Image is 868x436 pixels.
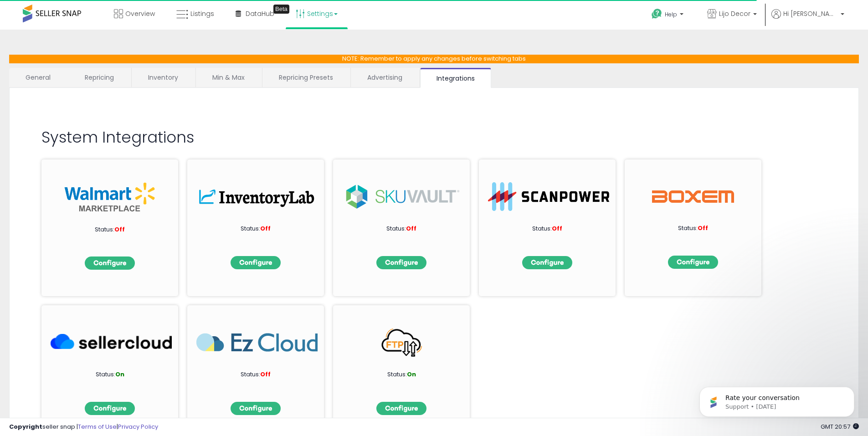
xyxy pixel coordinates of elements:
[522,256,572,269] img: configbtn.png
[783,9,838,18] span: Hi [PERSON_NAME]
[488,182,609,211] img: ScanPower-logo.png
[125,9,155,18] span: Overview
[407,370,416,379] span: On
[118,422,158,431] a: Privacy Policy
[651,8,663,20] i: Get Help
[231,402,281,415] img: configbtn.png
[85,256,135,270] img: configbtn.png
[196,328,318,357] img: EzCloud_266x63.png
[665,10,677,18] span: Help
[771,9,844,30] a: Hi [PERSON_NAME]
[262,68,349,87] a: Repricing Presets
[9,55,859,63] p: NOTE: Remember to apply any changes before switching tabs
[420,68,491,88] a: Integrations
[652,182,734,211] img: Boxem Logo
[376,402,426,415] img: configbtn.png
[376,256,426,269] img: configbtn.png
[356,225,447,233] p: Status:
[132,68,195,87] a: Inventory
[698,224,708,232] span: Off
[41,129,827,146] h2: System Integrations
[356,370,447,379] p: Status:
[114,225,125,234] span: Off
[246,9,274,18] span: DataHub
[196,182,318,211] img: inv.png
[9,422,42,431] strong: Copyright
[9,423,158,431] div: seller snap | |
[51,328,172,357] img: SellerCloud_266x63.png
[644,1,693,30] a: Help
[64,182,155,212] img: walmart_int.png
[64,226,155,234] p: Status:
[351,68,419,87] a: Advertising
[231,256,281,269] img: configbtn.png
[342,182,463,211] img: sku.png
[668,256,718,269] img: configbtn.png
[719,9,750,18] span: Lijo Decor
[552,224,562,233] span: Off
[273,5,289,14] div: Tooltip anchor
[9,68,67,87] a: General
[686,368,868,431] iframe: Intercom notifications message
[196,68,261,87] a: Min & Max
[342,328,463,357] img: FTP_266x63.png
[68,68,130,87] a: Repricing
[647,224,739,233] p: Status:
[502,225,593,233] p: Status:
[115,370,124,379] span: On
[210,225,301,233] p: Status:
[260,370,271,379] span: Off
[210,370,301,379] p: Status:
[85,402,135,415] img: configbtn.png
[260,224,271,233] span: Off
[78,422,117,431] a: Terms of Use
[406,224,416,233] span: Off
[190,9,214,18] span: Listings
[64,370,155,379] p: Status:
